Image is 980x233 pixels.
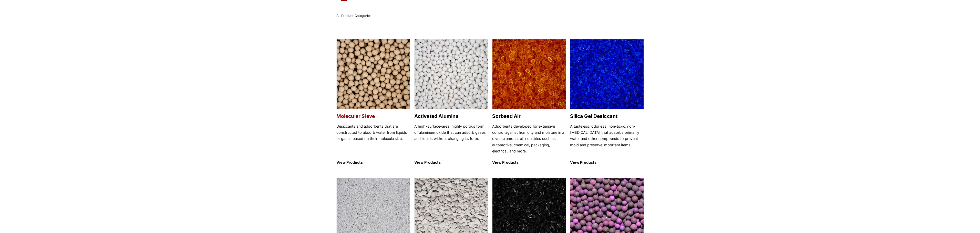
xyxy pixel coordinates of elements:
[414,39,488,166] a: Activated Alumina Activated Alumina A high-surface-area, highly porous form of aluminum oxide tha...
[492,39,566,166] a: Sorbead Air Sorbead Air Adsorbents developed for extensive control against humidity and moisture ...
[415,39,488,110] img: Activated Alumina
[492,159,566,165] p: View Products
[570,39,644,166] a: Silica Gel Desiccant Silica Gel Desiccant A tasteless, odorless, non-toxic, non-[MEDICAL_DATA] th...
[570,159,644,165] p: View Products
[414,123,488,154] p: A high-surface-area, highly porous form of aluminum oxide that can adsorb gases and liquids witho...
[336,14,372,18] span: All Product Categories
[337,39,410,110] img: Molecular Sieve
[492,113,566,119] h2: Sorbead Air
[414,159,488,165] p: View Products
[492,39,566,110] img: Sorbead Air
[336,159,410,165] p: View Products
[414,113,488,119] h2: Activated Alumina
[336,113,410,119] h2: Molecular Sieve
[492,123,566,154] p: Adsorbents developed for extensive control against humidity and moisture in a diverse amount of i...
[336,39,410,166] a: Molecular Sieve Molecular Sieve Desiccants and adsorbents that are constructed to absorb water fr...
[570,39,644,110] img: Silica Gel Desiccant
[570,123,644,154] p: A tasteless, odorless, non-toxic, non-[MEDICAL_DATA] that adsorbs primarily water and other compo...
[336,123,410,154] p: Desiccants and adsorbents that are constructed to absorb water from liquids or gases based on the...
[570,113,644,119] h2: Silica Gel Desiccant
